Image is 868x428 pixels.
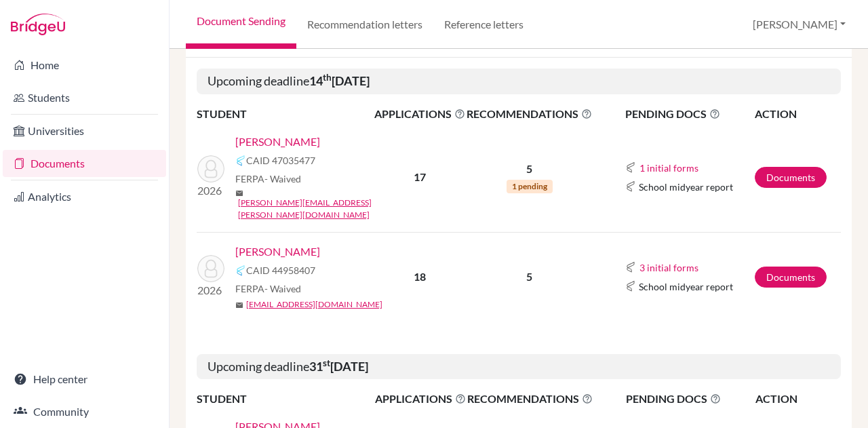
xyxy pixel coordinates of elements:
[197,354,841,380] h5: Upcoming deadline
[755,167,827,188] a: Documents
[3,52,166,79] a: Home
[238,197,383,221] a: [PERSON_NAME][EMAIL_ADDRESS][PERSON_NAME][DOMAIN_NAME]
[235,281,301,296] span: FERPA
[754,105,841,123] th: ACTION
[625,262,636,273] img: Common App logo
[323,72,332,83] sup: th
[3,150,166,177] a: Documents
[235,189,243,197] span: mail
[467,106,592,122] span: RECOMMENDATIONS
[625,181,636,192] img: Common App logo
[747,12,852,37] button: [PERSON_NAME]
[323,357,330,368] sup: st
[755,390,841,408] th: ACTION
[197,282,224,298] p: 2026
[467,269,592,285] p: 5
[414,170,426,183] b: 17
[467,391,593,407] span: RECOMMENDATIONS
[309,359,368,374] b: 31 [DATE]
[246,153,315,168] span: CAID 47035477
[625,281,636,292] img: Common App logo
[235,265,246,276] img: Common App logo
[639,260,699,275] button: 3 initial forms
[264,283,301,294] span: - Waived
[414,270,426,283] b: 18
[197,182,224,199] p: 2026
[11,14,65,35] img: Bridge-U
[374,106,465,122] span: APPLICATIONS
[3,183,166,210] a: Analytics
[3,398,166,425] a: Community
[246,263,315,277] span: CAID 44958407
[3,84,166,111] a: Students
[197,69,841,94] h5: Upcoming deadline
[626,391,754,407] span: PENDING DOCS
[507,180,553,193] span: 1 pending
[246,298,382,311] a: [EMAIL_ADDRESS][DOMAIN_NAME]
[639,160,699,176] button: 1 initial forms
[639,279,733,294] span: School midyear report
[639,180,733,194] span: School midyear report
[309,73,370,88] b: 14 [DATE]
[467,161,592,177] p: 5
[235,134,320,150] a: [PERSON_NAME]
[3,117,166,144] a: Universities
[235,172,301,186] span: FERPA
[235,301,243,309] span: mail
[3,366,166,393] a: Help center
[197,105,374,123] th: STUDENT
[197,255,224,282] img: Varde, Athena
[235,244,320,260] a: [PERSON_NAME]
[197,155,224,182] img: Atzbach, Amelia
[625,162,636,173] img: Common App logo
[755,267,827,288] a: Documents
[375,391,466,407] span: APPLICATIONS
[235,155,246,166] img: Common App logo
[625,106,753,122] span: PENDING DOCS
[264,173,301,184] span: - Waived
[197,390,374,408] th: STUDENT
